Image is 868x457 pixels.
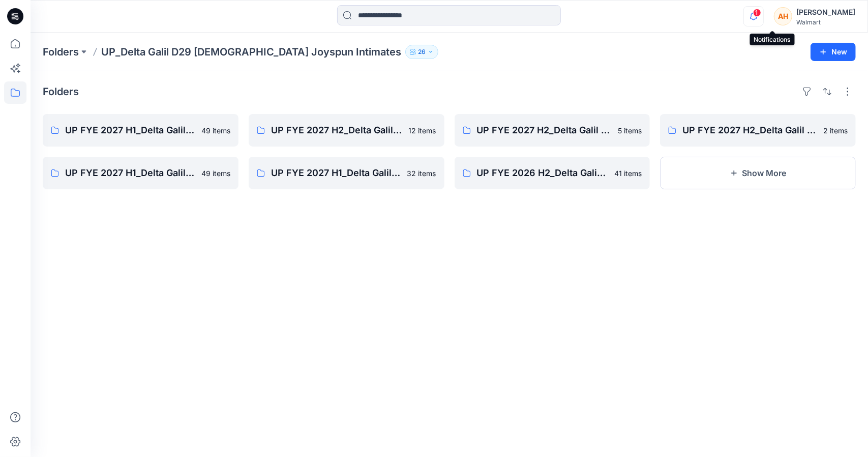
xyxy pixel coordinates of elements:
a: UP FYE 2026 H2_Delta Galil D29 Joyspun Shapewear41 items [455,157,650,189]
p: 26 [418,46,426,58]
p: 49 items [201,168,230,179]
p: UP FYE 2027 H1_Delta Galil D29 Joyspun Panties [65,123,195,137]
a: Folders [43,45,79,59]
p: 2 items [823,125,848,136]
h4: Folders [43,85,79,98]
p: 49 items [201,125,230,136]
a: UP FYE 2027 H2_Delta Galil D29 Joyspun Bras Board2 items [660,114,856,147]
a: UP FYE 2027 H2_Delta Galil D29 Joyspun Panties12 items [249,114,444,147]
button: 26 [405,45,438,59]
p: UP FYE 2027 H1_Delta Galil D29 Joyspun Bras Board [271,166,401,180]
a: UP FYE 2027 H1_Delta Galil D29 Joyspun Shapewear49 items [43,157,238,189]
p: UP FYE 2027 H2_Delta Galil D29 Joyspun Panties [271,123,403,137]
span: 1 [753,9,761,17]
p: 5 items [618,125,642,136]
a: UP FYE 2027 H1_Delta Galil D29 Joyspun Panties49 items [43,114,238,147]
p: UP_Delta Galil D29 [DEMOGRAPHIC_DATA] Joyspun Intimates [101,45,401,59]
p: UP FYE 2027 H1_Delta Galil D29 Joyspun Shapewear [65,166,195,180]
p: 41 items [614,168,642,179]
p: UP FYE 2027 H2_Delta Galil D29 Joyspun Bras Board [682,123,817,137]
div: [PERSON_NAME] [796,6,855,18]
a: UP FYE 2027 H1_Delta Galil D29 Joyspun Bras Board32 items [249,157,444,189]
p: 12 items [409,125,436,136]
button: Show More [660,157,856,189]
p: UP FYE 2026 H2_Delta Galil D29 Joyspun Shapewear [477,166,609,180]
div: Walmart [796,18,855,26]
p: UP FYE 2027 H2_Delta Galil D29 Joyspun Shapewear [477,123,612,137]
p: 32 items [407,168,436,179]
div: AH [774,7,792,25]
button: New [811,43,856,61]
a: UP FYE 2027 H2_Delta Galil D29 Joyspun Shapewear5 items [455,114,650,147]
